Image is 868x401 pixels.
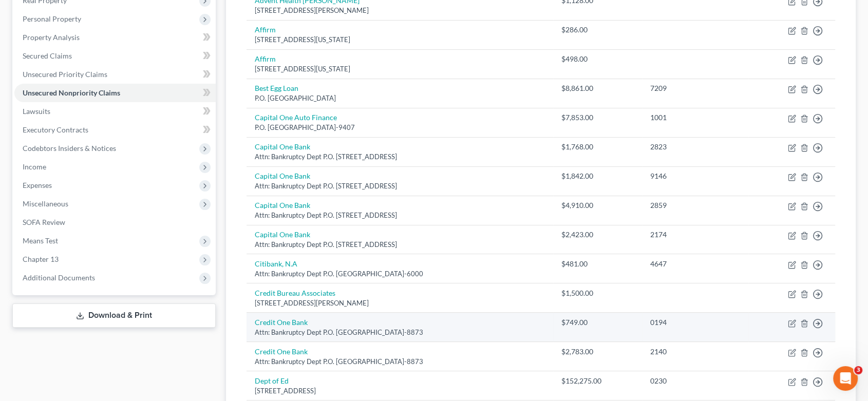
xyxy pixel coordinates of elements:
[561,317,634,328] div: $749.00
[23,144,116,152] span: Codebtors Insiders & Notices
[650,112,740,123] div: 1001
[12,303,216,328] a: Download & Print
[255,357,545,367] div: Attn: Bankruptcy Dept P.O. [GEOGRAPHIC_DATA]-8873
[255,240,545,250] div: Attn: Bankruptcy Dept P.O. [STREET_ADDRESS]
[561,83,634,93] div: $8,861.00
[650,171,740,181] div: 9146
[255,142,310,151] a: Capital One Bank
[255,347,308,356] a: Credit One Bank
[561,230,634,240] div: $2,423.00
[561,376,634,386] div: $152,275.00
[23,14,81,23] span: Personal Property
[255,211,545,220] div: Attn: Bankruptcy Dept P.O. [STREET_ADDRESS]
[561,112,634,123] div: $7,853.00
[561,347,634,357] div: $2,783.00
[23,107,50,116] span: Lawsuits
[255,181,545,191] div: Attn: Bankruptcy Dept P.O. [STREET_ADDRESS]
[255,171,310,180] a: Capital One Bank
[650,142,740,152] div: 2823
[650,259,740,269] div: 4647
[561,259,634,269] div: $481.00
[255,386,545,396] div: [STREET_ADDRESS]
[255,113,337,122] a: Capital One Auto Finance
[23,70,107,79] span: Unsecured Priority Claims
[561,200,634,211] div: $4,910.00
[255,64,545,74] div: [STREET_ADDRESS][US_STATE]
[23,273,95,282] span: Additional Documents
[650,83,740,93] div: 7209
[255,269,545,279] div: Attn: Bankruptcy Dept P.O. [GEOGRAPHIC_DATA]-6000
[561,171,634,181] div: $1,842.00
[255,6,545,15] div: [STREET_ADDRESS][PERSON_NAME]
[255,376,289,385] a: Dept of Ed
[23,218,65,226] span: SOFA Review
[255,201,310,209] a: Capital One Bank
[561,25,634,35] div: $286.00
[23,33,80,42] span: Property Analysis
[255,25,276,34] a: Affirm
[561,54,634,64] div: $498.00
[23,236,58,245] span: Means Test
[23,181,52,189] span: Expenses
[23,162,46,171] span: Income
[14,102,216,121] a: Lawsuits
[255,289,335,297] a: Credit Bureau Associates
[255,123,545,132] div: P.O. [GEOGRAPHIC_DATA]-9407
[23,125,88,134] span: Executory Contracts
[650,347,740,357] div: 2140
[14,121,216,139] a: Executory Contracts
[14,84,216,102] a: Unsecured Nonpriority Claims
[14,65,216,84] a: Unsecured Priority Claims
[14,28,216,47] a: Property Analysis
[561,142,634,152] div: $1,768.00
[23,199,68,208] span: Miscellaneous
[854,366,862,374] span: 3
[23,255,59,263] span: Chapter 13
[561,288,634,298] div: $1,500.00
[255,54,276,63] a: Affirm
[255,259,297,268] a: Citibank, N.A
[650,200,740,211] div: 2859
[255,318,308,327] a: Credit One Bank
[255,298,545,308] div: [STREET_ADDRESS][PERSON_NAME]
[650,230,740,240] div: 2174
[255,230,310,239] a: Capital One Bank
[833,366,858,391] iframe: Intercom live chat
[650,376,740,386] div: 0230
[255,328,545,337] div: Attn: Bankruptcy Dept P.O. [GEOGRAPHIC_DATA]-8873
[650,317,740,328] div: 0194
[255,35,545,45] div: [STREET_ADDRESS][US_STATE]
[14,47,216,65] a: Secured Claims
[255,152,545,162] div: Attn: Bankruptcy Dept P.O. [STREET_ADDRESS]
[14,213,216,232] a: SOFA Review
[255,84,298,92] a: Best Egg Loan
[255,93,545,103] div: P.O. [GEOGRAPHIC_DATA]
[23,51,72,60] span: Secured Claims
[23,88,120,97] span: Unsecured Nonpriority Claims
